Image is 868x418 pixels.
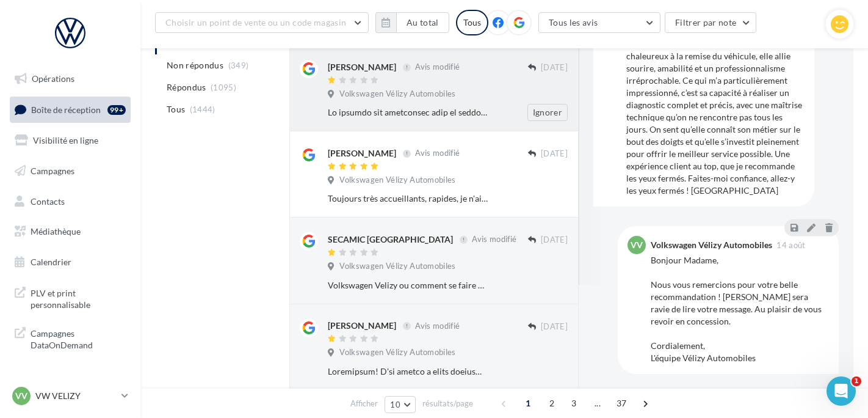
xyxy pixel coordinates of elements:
[32,73,74,84] span: Opérations
[339,175,455,186] span: Volkswagen Vélizy Automobiles
[415,321,460,331] span: Avis modifié
[211,82,236,92] span: (1095)
[167,81,206,94] span: Répondus
[31,257,71,267] span: Calendrier
[776,241,805,249] span: 14 août
[651,254,829,364] div: Bonjour Madame, Nous vous remercions pour votre belle recommandation ! [PERSON_NAME] sera ravie d...
[328,193,488,205] div: Toujours très accueillants, rapides, je n'ai pas l'impression d'être prise pour une idiote sous p...
[456,10,488,35] div: Tous
[10,384,131,408] a: VV VW VELIZY
[35,390,117,402] p: VW VELIZY
[7,320,133,356] a: Campagnes DataOnDemand
[7,280,133,316] a: PLV et print personnalisable
[564,394,584,413] span: 3
[350,398,378,409] span: Afficher
[538,12,660,33] button: Tous les avis
[31,196,65,206] span: Contacts
[826,376,856,406] iframe: Intercom live chat
[415,62,460,72] span: Avis modifié
[339,347,455,358] span: Volkswagen Vélizy Automobiles
[631,239,643,251] span: VV
[612,394,632,413] span: 37
[228,61,249,70] span: (349)
[375,12,449,33] button: Au total
[541,148,568,159] span: [DATE]
[7,97,133,123] a: Boîte de réception99+
[339,261,455,272] span: Volkswagen Vélizy Automobiles
[31,104,101,114] span: Boîte de réception
[396,12,449,33] button: Au total
[472,235,516,244] span: Avis modifié
[328,147,396,159] div: [PERSON_NAME]
[7,66,133,92] a: Opérations
[31,325,126,351] span: Campagnes DataOnDemand
[7,128,133,153] a: Visibilité en ligne
[541,321,568,332] span: [DATE]
[31,166,74,176] span: Campagnes
[527,104,568,121] button: Ignorer
[541,62,568,73] span: [DATE]
[7,158,133,184] a: Campagnes
[328,320,396,332] div: [PERSON_NAME]
[328,279,488,291] div: Volkswagen Velizy ou comment se faire dépouiller sa voiture ! Mon véhicule est entré en atelier p...
[390,400,400,409] span: 10
[328,365,488,378] div: Loremipsum! D'si ametco a elits doeiusm te incidid utl et d'magna ali en ad mini veni qui no exer...
[542,394,562,413] span: 2
[328,106,488,119] div: Lo ipsumdo sit ametconsec adip el seddoe temp i'utlabor etd magnaal e admini veniamqui. Nost ex u...
[422,398,473,409] span: résultats/page
[385,396,416,413] button: 10
[7,219,133,244] a: Médiathèque
[626,26,805,197] div: [PERSON_NAME], au garage Volkswagen de Vélizy, est une vraie perle rare ! De l’accueil chaleureux...
[415,148,460,158] span: Avis modifié
[15,390,27,402] span: VV
[167,59,223,71] span: Non répondus
[651,241,772,249] div: Volkswagen Vélizy Automobiles
[665,12,757,33] button: Filtrer par note
[190,105,215,114] span: (1444)
[7,189,133,215] a: Contacts
[339,89,455,100] span: Volkswagen Vélizy Automobiles
[541,235,568,246] span: [DATE]
[518,394,538,413] span: 1
[7,249,133,275] a: Calendrier
[852,376,861,386] span: 1
[588,394,607,413] span: ...
[31,226,81,237] span: Médiathèque
[167,103,185,116] span: Tous
[165,17,346,28] span: Choisir un point de vente ou un code magasin
[33,135,98,145] span: Visibilité en ligne
[31,285,126,311] span: PLV et print personnalisable
[107,105,126,115] div: 99+
[328,61,396,73] div: [PERSON_NAME]
[549,17,598,28] span: Tous les avis
[328,233,453,246] div: SECAMIC [GEOGRAPHIC_DATA]
[155,12,369,33] button: Choisir un point de vente ou un code magasin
